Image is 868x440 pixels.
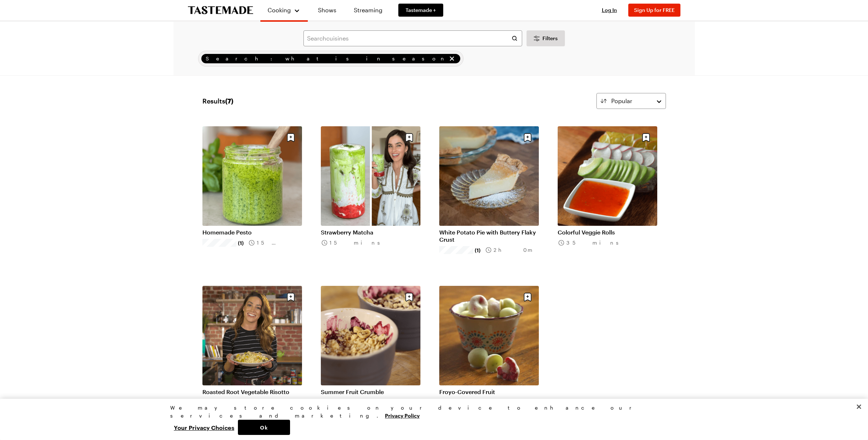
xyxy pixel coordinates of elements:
span: Search: what is in season [206,55,446,63]
span: Log In [602,7,617,13]
span: Sign Up for FREE [634,7,675,13]
button: Save recipe [402,290,416,304]
span: Popular [611,97,632,105]
button: Desktop filters [527,30,565,46]
span: ( 7 ) [225,97,233,105]
button: Save recipe [639,131,653,144]
button: Close [851,399,867,415]
span: Filters [542,35,558,42]
a: Froyo-Covered Fruit [439,388,539,395]
span: Cooking [268,7,291,13]
button: remove Search: what is in season [448,55,456,63]
a: Tastemade + [398,4,443,17]
a: White Potato Pie with Buttery Flaky Crust [439,229,539,243]
a: Summer Fruit Crumble [321,388,420,395]
a: Homemade Pesto [202,229,302,236]
button: Save recipe [402,131,416,144]
a: Roasted Root Vegetable Risotto [202,388,302,395]
a: Strawberry Matcha [321,229,420,236]
button: Sign Up for FREE [628,4,680,17]
button: Save recipe [284,290,298,304]
span: Results [202,96,233,106]
button: Save recipe [521,290,534,304]
div: Privacy [170,404,692,435]
div: We may store cookies on your device to enhance our services and marketing. [170,404,692,420]
a: Colorful Veggie Rolls [558,229,657,236]
button: Popular [596,93,666,109]
button: Log In [595,7,624,14]
a: To Tastemade Home Page [188,6,253,14]
button: Ok [238,420,290,435]
span: Tastemade + [406,7,436,14]
button: Cooking [268,3,301,17]
button: Your Privacy Choices [170,420,238,435]
a: More information about your privacy, opens in a new tab [385,412,420,419]
button: Save recipe [521,131,534,144]
button: Save recipe [284,131,298,144]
